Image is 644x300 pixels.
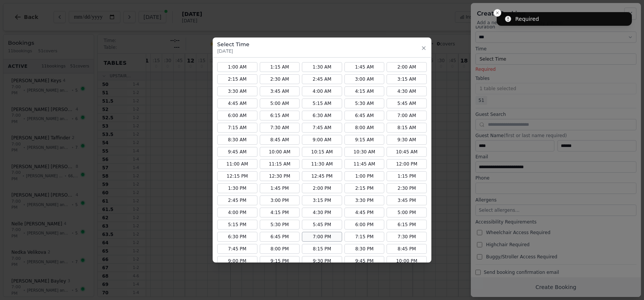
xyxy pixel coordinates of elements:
[344,62,385,72] button: 1:45 AM
[217,98,257,108] button: 4:45 AM
[344,183,385,193] button: 2:15 PM
[302,62,342,72] button: 1:30 AM
[260,171,300,181] button: 12:30 PM
[217,171,257,181] button: 12:15 PM
[260,208,300,217] button: 4:15 PM
[217,220,257,230] button: 5:15 PM
[217,244,257,254] button: 7:45 PM
[260,74,300,84] button: 2:30 AM
[217,256,257,266] button: 9:00 PM
[344,244,385,254] button: 8:30 PM
[344,74,385,84] button: 3:00 AM
[302,123,342,133] button: 7:45 AM
[260,98,300,108] button: 5:00 AM
[260,86,300,96] button: 3:45 AM
[387,195,427,205] button: 3:45 PM
[387,232,427,242] button: 7:30 PM
[260,232,300,242] button: 6:45 PM
[217,232,257,242] button: 6:30 PM
[302,195,342,205] button: 3:15 PM
[302,159,342,169] button: 11:30 AM
[302,171,342,181] button: 12:45 PM
[260,123,300,133] button: 7:30 AM
[387,98,427,108] button: 5:45 AM
[387,62,427,72] button: 2:00 AM
[387,123,427,133] button: 8:15 AM
[302,208,342,217] button: 4:30 PM
[344,111,385,120] button: 6:45 AM
[217,195,257,205] button: 2:45 PM
[344,232,385,242] button: 7:15 PM
[344,159,385,169] button: 11:45 AM
[217,123,257,133] button: 7:15 AM
[387,220,427,230] button: 6:15 PM
[260,195,300,205] button: 3:00 PM
[387,171,427,181] button: 1:15 PM
[260,244,300,254] button: 8:00 PM
[344,135,385,145] button: 9:15 AM
[344,256,385,266] button: 9:45 PM
[260,256,300,266] button: 9:15 PM
[217,111,257,120] button: 6:00 AM
[302,147,342,157] button: 10:15 AM
[344,147,385,157] button: 10:30 AM
[217,183,257,193] button: 1:30 PM
[302,220,342,230] button: 5:45 PM
[217,48,249,54] p: [DATE]
[217,208,257,217] button: 4:00 PM
[387,208,427,217] button: 5:00 PM
[302,98,342,108] button: 5:15 AM
[387,111,427,120] button: 7:00 AM
[260,183,300,193] button: 1:45 PM
[217,41,249,48] h3: Select Time
[344,86,385,96] button: 4:15 AM
[387,147,427,157] button: 10:45 AM
[302,135,342,145] button: 9:00 AM
[217,62,257,72] button: 1:00 AM
[387,256,427,266] button: 10:00 PM
[302,232,342,242] button: 7:00 PM
[344,195,385,205] button: 3:30 PM
[260,147,300,157] button: 10:00 AM
[217,147,257,157] button: 9:45 AM
[302,111,342,120] button: 6:30 AM
[344,123,385,133] button: 8:00 AM
[260,220,300,230] button: 5:30 PM
[260,62,300,72] button: 1:15 AM
[387,135,427,145] button: 9:30 AM
[344,208,385,217] button: 4:45 PM
[260,135,300,145] button: 8:45 AM
[260,159,300,169] button: 11:15 AM
[387,159,427,169] button: 12:00 PM
[302,86,342,96] button: 4:00 AM
[302,244,342,254] button: 8:15 PM
[344,98,385,108] button: 5:30 AM
[217,135,257,145] button: 8:30 AM
[387,244,427,254] button: 8:45 PM
[217,74,257,84] button: 2:15 AM
[344,171,385,181] button: 1:00 PM
[344,220,385,230] button: 6:00 PM
[387,86,427,96] button: 4:30 AM
[387,74,427,84] button: 3:15 AM
[302,256,342,266] button: 9:30 PM
[260,111,300,120] button: 6:15 AM
[217,86,257,96] button: 3:30 AM
[302,183,342,193] button: 2:00 PM
[217,159,257,169] button: 11:00 AM
[302,74,342,84] button: 2:45 AM
[387,183,427,193] button: 2:30 PM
